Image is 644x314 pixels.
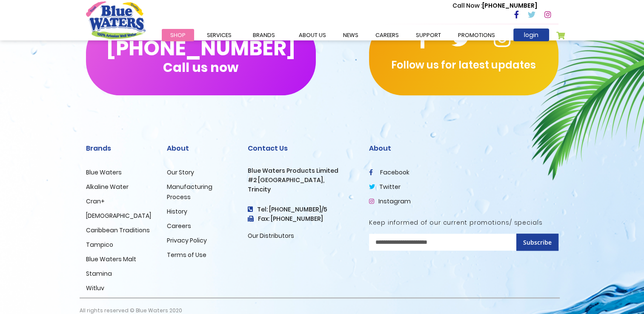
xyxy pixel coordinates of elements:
[248,167,356,174] h3: Blue Waters Products Limited
[335,29,367,41] a: News
[86,183,129,191] a: Alkaline Water
[248,177,356,184] h3: #2 [GEOGRAPHIC_DATA],
[248,231,294,240] a: Our Distributors
[167,183,212,201] a: Manufacturing Process
[369,168,409,177] a: facebook
[449,29,504,41] a: Promotions
[86,255,136,263] a: Blue Waters Malt
[369,219,558,226] h5: Keep informed of our current promotions/ specials
[248,215,356,223] h3: Fax: [PHONE_NUMBER]
[167,168,194,177] a: Our Story
[248,206,356,213] h4: Tel: [PHONE_NUMBER]/5
[86,1,146,39] a: store logo
[253,31,275,39] span: Brands
[367,29,407,41] a: careers
[407,29,449,41] a: support
[369,197,411,206] a: Instagram
[167,207,187,216] a: History
[369,57,558,73] p: Follow us for latest updates
[86,19,316,95] button: [PHONE_NUMBER]Call us now
[167,222,191,230] a: Careers
[248,144,356,152] h2: Contact Us
[248,186,356,193] h3: Trincity
[167,251,206,259] a: Terms of Use
[452,1,537,10] p: [PHONE_NUMBER]
[86,226,150,234] a: Caribbean Traditions
[86,284,104,292] a: Witluv
[516,234,558,251] button: Subscribe
[86,240,113,249] a: Tampico
[167,144,235,152] h2: About
[452,1,482,10] span: Call Now :
[523,238,552,246] span: Subscribe
[86,144,154,152] h2: Brands
[86,197,105,206] a: Cran+
[369,183,401,191] a: twitter
[86,211,151,220] a: [DEMOGRAPHIC_DATA]
[290,29,335,41] a: about us
[163,65,238,70] span: Call us now
[167,236,207,245] a: Privacy Policy
[86,269,112,278] a: Stamina
[170,31,186,39] span: Shop
[207,31,232,39] span: Services
[369,144,558,152] h2: About
[86,168,122,177] a: Blue Waters
[513,29,549,41] a: login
